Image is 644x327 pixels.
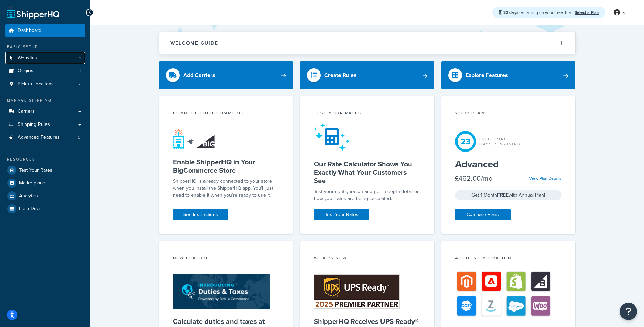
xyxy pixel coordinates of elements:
[5,164,85,177] a: Test Your Rates
[5,52,85,64] li: Websites
[314,110,420,118] div: Test your rates
[5,190,85,202] a: Analytics
[324,70,357,80] div: Create Rules
[5,78,85,91] a: Pickup Locations2
[441,61,576,89] a: Explore Features
[455,173,492,183] div: £462.00/mo
[314,160,420,185] h5: Our Rate Calculator Shows You Exactly What Your Customers See
[18,135,60,140] span: Advanced Features
[183,70,215,80] div: Add Carriers
[503,9,518,16] strong: 23 days
[5,52,85,64] a: Websites1
[78,135,81,140] span: 3
[79,55,81,61] span: 1
[314,209,369,220] a: Test Your Rates
[159,32,575,54] button: Welcome Guide
[5,24,85,37] a: Dashboard
[314,188,420,202] div: Test your configuration and get in-depth detail on how your rates are being calculated.
[18,68,33,74] span: Origins
[455,209,511,220] a: Compare Plans
[314,255,420,263] div: What's New
[173,255,279,263] div: New Feature
[5,105,85,118] a: Carriers
[5,64,85,77] li: Origins
[173,110,279,118] div: Connect to BigCommerce
[170,41,218,46] h2: Welcome Guide
[18,81,54,87] span: Pickup Locations
[173,158,279,174] h5: Enable ShipperHQ in Your BigCommerce Store
[5,97,85,103] div: Manage Shipping
[173,209,228,220] a: See Instructions
[19,193,38,199] span: Analytics
[5,44,85,50] div: Basic Setup
[18,28,41,34] span: Dashboard
[497,191,509,199] strong: FREE
[529,175,561,181] a: View Plan Details
[159,61,293,89] a: Add Carriers
[173,178,279,199] p: ShipperHQ is already connected to your store when you install the ShipperHQ app. You'll just need...
[19,206,42,212] span: Help Docs
[5,156,85,162] div: Resources
[5,131,85,144] a: Advanced Features3
[5,203,85,215] a: Help Docs
[455,159,562,170] h5: Advanced
[455,131,476,152] div: 23
[79,68,81,74] span: 1
[18,55,37,61] span: Websites
[300,61,434,89] a: Create Rules
[5,64,85,77] a: Origins1
[503,9,573,16] span: remaining on your Free Trial
[18,109,35,114] span: Carriers
[455,110,562,118] div: Your Plan
[575,9,599,16] a: Select a Plan
[5,118,85,131] a: Shipping Rules
[19,180,45,186] span: Marketplace
[78,81,81,87] span: 2
[173,128,216,149] img: connect-shq-bc-71769feb.svg
[466,70,508,80] div: Explore Features
[479,137,521,146] div: Free Trial Days Remaining
[5,78,85,91] li: Pickup Locations
[5,177,85,189] a: Marketplace
[455,190,562,200] div: Get 1 Month with Annual Plan!
[18,122,50,128] span: Shipping Rules
[620,303,637,320] button: Open Resource Center
[455,255,562,263] div: Account Migration
[19,167,52,173] span: Test Your Rates
[5,131,85,144] li: Advanced Features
